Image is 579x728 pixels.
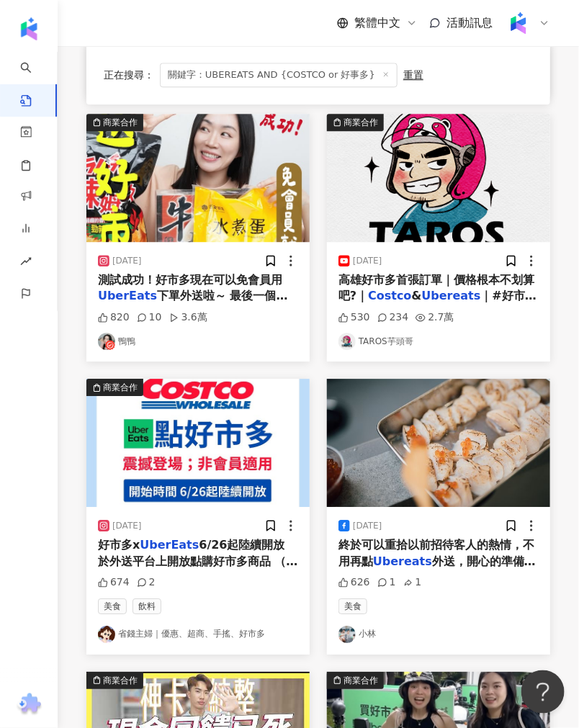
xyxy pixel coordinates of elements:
span: 繁體中文 [354,15,400,31]
mark: Costco [368,289,411,302]
div: 626 [338,575,370,590]
img: logo icon [17,17,40,40]
div: 商業合作 [344,673,378,688]
span: 美食 [98,598,127,614]
span: 下單外送啦～ 最後一個秘密不要告訴太多人🫣 @ [98,289,288,318]
div: 1 [377,575,396,590]
img: post-image [327,114,550,242]
div: 商業合作 [344,115,378,130]
a: KOL Avatar省錢主婦｜優惠、超商、手搖、好市多 [98,626,298,643]
a: KOL Avatar小林 [338,626,539,643]
img: post-image [86,379,310,507]
div: 商業合作 [103,673,138,688]
span: 好市多x [98,538,140,552]
img: KOL Avatar [98,333,115,350]
img: post-image [327,379,550,507]
span: 正在搜尋 ： [104,70,154,81]
span: 測試成功！好市多現在可以免會員用 [98,273,282,287]
span: 高雄好市多首張訂單｜價格根本不划算吧?｜ [338,273,534,302]
img: chrome extension [15,693,43,716]
div: 10 [137,310,162,325]
div: 商業合作 [103,380,138,395]
div: 674 [98,575,130,590]
div: 820 [98,310,130,325]
img: Kolr%20app%20icon%20%281%29.png [505,9,532,37]
img: KOL Avatar [98,626,115,643]
div: 2.7萬 [416,310,454,325]
div: 234 [377,310,409,325]
div: 530 [338,310,370,325]
span: 關鍵字：UBEREATS AND {COSTCO or 好事多} [160,63,398,88]
div: [DATE] [112,520,142,532]
div: 2 [137,575,156,590]
iframe: Help Scout Beacon - Open [521,670,565,714]
span: rise [20,247,32,279]
span: 終於可以重拾以前招待客人的熱情，不用再點 [338,538,534,567]
div: [DATE] [353,255,382,267]
div: 3.6萬 [169,310,207,325]
span: 活動訊息 [446,16,493,30]
button: 商業合作 [86,379,310,507]
div: 商業合作 [103,115,138,130]
img: KOL Avatar [338,626,356,643]
button: 商業合作 [86,114,310,242]
img: KOL Avatar [338,333,356,350]
a: search [20,52,49,108]
a: KOL AvatarTAROS芋頭哥 [338,333,539,350]
mark: UberEats [98,289,157,302]
div: [DATE] [353,520,382,532]
span: 飲料 [133,598,161,614]
mark: Ubereats [373,554,432,568]
div: 重置 [403,70,423,81]
mark: Ubereats [422,289,481,302]
span: 美食 [338,598,367,614]
div: 1 [403,575,422,590]
mark: UberEats [140,538,199,552]
span: 外送，開心的準備晚餐！！ [338,554,536,584]
button: 商業合作 [327,114,550,242]
img: post-image [86,114,310,242]
a: KOL Avatar鴨鴨 [98,333,298,350]
div: [DATE] [112,255,142,267]
span: & [412,289,422,302]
